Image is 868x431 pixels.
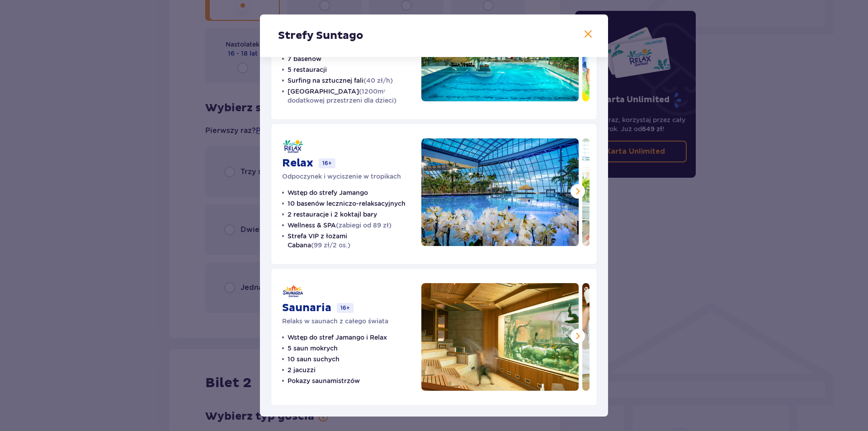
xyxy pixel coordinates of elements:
p: 10 basenów leczniczo-relaksacyjnych [288,199,406,208]
img: Relax [421,138,579,246]
p: [GEOGRAPHIC_DATA] [288,87,410,105]
img: Relax logo [282,138,304,155]
p: Odpoczynek i wyciszenie w tropikach [282,172,401,181]
p: Strefy Suntago [278,29,363,43]
img: Saunaria logo [282,283,304,299]
span: (40 zł/h) [363,77,393,84]
span: (99 zł/2 os.) [311,242,350,249]
p: 7 basenów [288,54,321,63]
p: 2 restauracje i 2 koktajl bary [288,210,377,219]
p: Wellness & SPA [288,221,392,230]
p: Wstęp do stref Jamango i Relax [288,333,387,342]
p: 16+ [337,303,354,313]
p: Surfing na sztucznej fali [288,76,393,85]
p: Wstęp do strefy Jamango [288,188,368,197]
p: Relaks w saunach z całego świata [282,317,388,326]
p: Relax [282,156,313,170]
img: Saunaria [421,283,579,391]
p: 5 restauracji [288,65,327,74]
p: Saunaria [282,301,331,315]
span: (zabiegi od 89 zł) [336,222,392,229]
p: 16+ [319,158,335,168]
p: Strefa VIP z łożami Cabana [288,232,410,250]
